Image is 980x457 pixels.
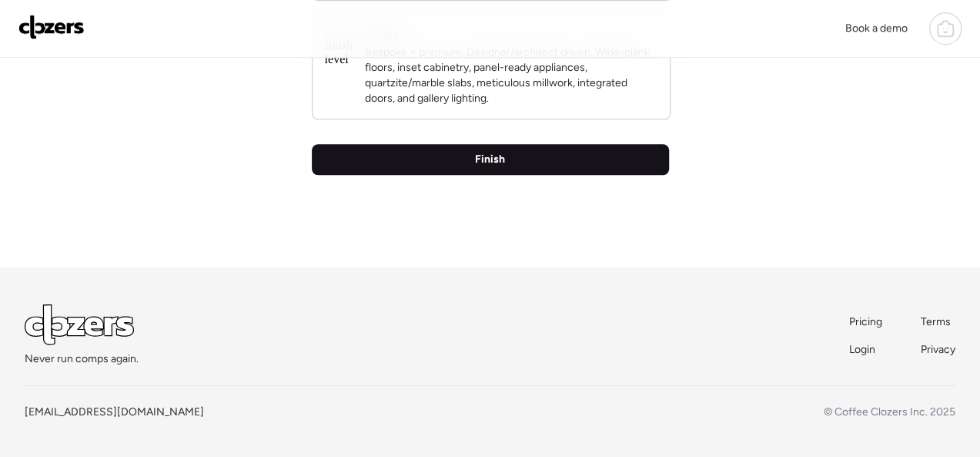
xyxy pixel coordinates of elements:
img: Logo [18,15,85,39]
a: [EMAIL_ADDRESS][DOMAIN_NAME] [25,405,204,418]
a: Pricing [849,314,884,330]
a: Privacy [921,342,955,358]
p: Bespoke + premium. Designer/architect driven. Wide-plank floors, inset cabinetry, panel-ready app... [365,45,657,106]
img: Logo Light [25,304,134,345]
span: © Coffee Clozers Inc. 2025 [824,405,955,418]
span: Finish [475,152,505,167]
span: Login [849,343,875,356]
span: Book a demo [845,22,908,35]
span: Never run comps again. [25,351,139,367]
span: Pricing [849,315,882,328]
a: Terms [921,314,955,330]
span: Privacy [921,343,955,356]
a: Login [849,342,884,358]
span: Terms [921,315,951,328]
